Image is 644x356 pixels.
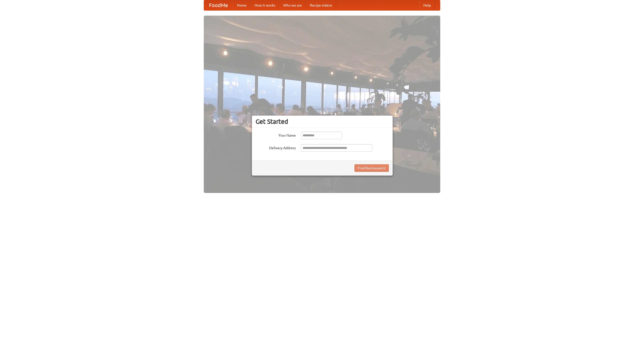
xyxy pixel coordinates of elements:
h3: Get Started [256,118,389,125]
label: Delivery Address [256,144,296,150]
button: Find Restaurants! [354,164,389,172]
label: Your Name [256,132,296,138]
a: Recipe videos [306,0,336,10]
a: Help [419,0,435,10]
a: Home [233,0,251,10]
a: How it works [251,0,279,10]
a: Who we are [279,0,306,10]
a: FoodMe [204,0,233,10]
